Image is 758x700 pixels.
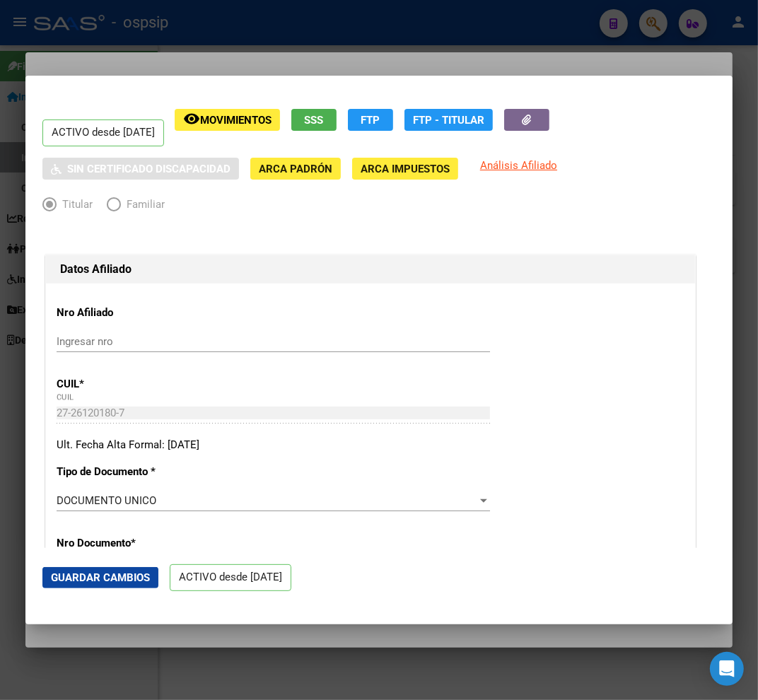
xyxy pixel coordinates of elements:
button: FTP - Titular [404,109,493,131]
span: Análisis Afiliado [480,159,557,172]
button: Movimientos [175,109,280,131]
mat-radio-group: Elija una opción [42,201,179,214]
p: CUIL [57,376,245,392]
button: ARCA Padrón [250,158,341,180]
button: SSS [291,109,337,131]
span: FTP - Titular [413,114,484,127]
button: ARCA Impuestos [352,158,458,180]
span: Titular [57,197,93,213]
span: ARCA Impuestos [361,163,450,175]
button: Sin Certificado Discapacidad [42,158,239,180]
span: Guardar Cambios [51,571,150,584]
span: ARCA Padrón [259,163,332,175]
button: FTP [348,109,393,131]
button: Guardar Cambios [42,567,158,588]
span: Movimientos [200,114,272,127]
span: FTP [361,114,380,127]
div: Ult. Fecha Alta Formal: [DATE] [57,437,684,453]
p: Nro Afiliado [57,305,245,321]
span: Familiar [121,197,165,213]
p: ACTIVO desde [DATE] [42,119,164,147]
span: DOCUMENTO UNICO [57,494,156,507]
h1: Datos Afiliado [60,261,681,278]
span: Sin Certificado Discapacidad [67,163,231,175]
mat-icon: remove_red_eye [183,110,200,127]
p: Nro Documento [57,535,245,552]
p: Tipo de Documento * [57,464,245,480]
p: ACTIVO desde [DATE] [170,564,291,592]
span: SSS [305,114,324,127]
div: Open Intercom Messenger [710,652,744,686]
